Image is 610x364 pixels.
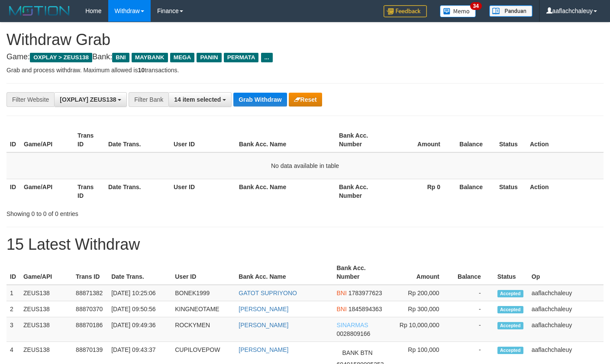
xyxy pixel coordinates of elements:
span: BANK BTN [336,345,378,360]
td: [DATE] 09:49:36 [108,317,171,342]
td: 88870370 [72,301,108,317]
th: Op [528,260,604,285]
th: Rp 0 [389,179,453,203]
td: [DATE] 09:50:56 [108,301,171,317]
span: Accepted [497,306,523,313]
th: ID [6,128,20,152]
th: Game/API [20,128,74,152]
th: Bank Acc. Number [336,128,389,152]
td: ZEUS138 [20,301,72,317]
div: Filter Bank [129,92,168,107]
a: [PERSON_NAME] [239,306,288,312]
td: ZEUS138 [20,317,72,342]
span: MEGA [170,53,195,62]
td: 3 [6,317,20,342]
button: [OXPLAY] ZEUS138 [54,92,127,107]
span: 34 [470,2,482,10]
p: Grab and process withdraw. Maximum allowed is transactions. [6,66,604,74]
td: Rp 300,000 [390,301,452,317]
img: panduan.png [489,5,533,17]
th: Status [496,179,526,203]
span: BNI [336,306,346,312]
th: Amount [390,260,452,285]
th: Action [526,179,604,203]
span: OXPLAY > ZEUS138 [30,53,92,62]
div: Showing 0 to 0 of 0 entries [6,206,248,218]
span: PERMATA [224,53,259,62]
th: Balance [453,179,496,203]
span: 14 item selected [174,96,221,103]
th: Date Trans. [105,179,170,203]
a: [PERSON_NAME] [239,322,288,329]
th: Trans ID [74,179,105,203]
th: User ID [170,179,236,203]
td: aaflachchaleuy [528,285,604,301]
td: ZEUS138 [20,285,72,301]
td: 1 [6,285,20,301]
span: Accepted [497,347,523,354]
th: Game/API [20,260,72,285]
td: No data available in table [6,152,604,179]
span: [OXPLAY] ZEUS138 [60,96,116,103]
td: ROCKYMEN [171,317,235,342]
h1: Withdraw Grab [6,31,604,48]
th: ID [6,179,20,203]
th: Action [526,128,604,152]
td: 88870186 [72,317,108,342]
th: Date Trans. [105,128,170,152]
strong: 10 [138,67,145,74]
h1: 15 Latest Withdraw [6,236,604,253]
th: Balance [452,260,494,285]
span: Accepted [497,322,523,329]
td: aaflachchaleuy [528,317,604,342]
th: Balance [453,128,496,152]
td: 2 [6,301,20,317]
span: BNI [112,53,129,62]
span: Accepted [497,290,523,297]
div: Filter Website [6,92,54,107]
span: PANIN [197,53,221,62]
td: - [452,317,494,342]
span: Copy 0028809166 to clipboard [336,330,370,337]
th: Bank Acc. Number [336,179,389,203]
a: [PERSON_NAME] [239,346,288,353]
h4: Game: Bank: [6,53,604,61]
td: Rp 200,000 [390,285,452,301]
th: Trans ID [74,128,105,152]
img: Button%20Memo.svg [440,5,476,17]
button: 14 item selected [168,92,232,107]
span: Copy 1783977623 to clipboard [349,290,382,296]
th: ID [6,260,20,285]
span: SINARMAS [336,322,368,329]
td: 88871382 [72,285,108,301]
th: User ID [171,260,235,285]
button: Reset [289,93,322,106]
th: Bank Acc. Number [333,260,390,285]
td: Rp 10,000,000 [390,317,452,342]
th: Game/API [20,179,74,203]
a: GATOT SUPRIYONO [239,290,297,296]
th: User ID [170,128,236,152]
span: Copy 1845894363 to clipboard [349,306,382,312]
img: MOTION_logo.png [6,4,72,17]
th: Date Trans. [108,260,171,285]
td: KINGNEOTAME [171,301,235,317]
th: Bank Acc. Name [235,260,333,285]
td: - [452,301,494,317]
span: MAYBANK [132,53,168,62]
th: Status [494,260,528,285]
button: Grab Withdraw [233,93,287,106]
th: Trans ID [72,260,108,285]
td: [DATE] 10:25:06 [108,285,171,301]
td: aaflachchaleuy [528,301,604,317]
span: BNI [336,290,346,296]
th: Amount [389,128,453,152]
img: Feedback.jpg [384,5,427,17]
td: BONEK1999 [171,285,235,301]
span: ... [261,53,273,62]
th: Bank Acc. Name [236,179,336,203]
th: Bank Acc. Name [236,128,336,152]
th: Status [496,128,526,152]
td: - [452,285,494,301]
